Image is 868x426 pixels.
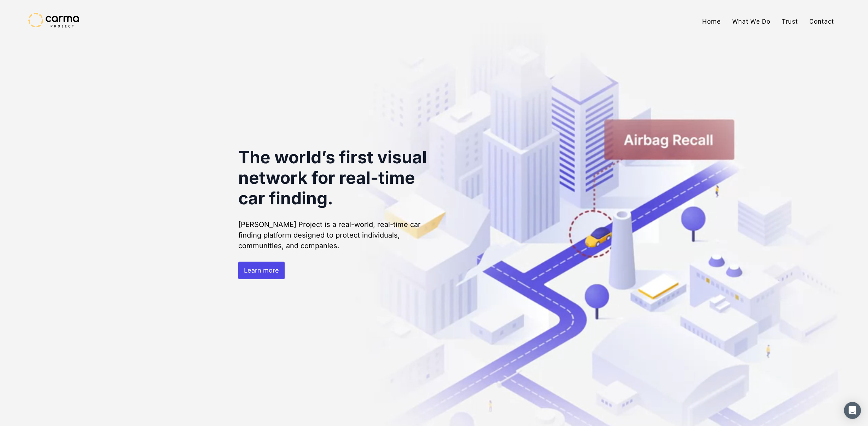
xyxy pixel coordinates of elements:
a: Home [697,13,727,30]
p: [PERSON_NAME] Project is a real-world, real-time car finding platform designed to protect individ... [238,219,429,251]
h1: The world’s first visual network for real-time car finding. [238,147,429,209]
a: Learn more [238,262,285,279]
a: home [28,13,79,28]
a: What We Do [727,13,776,30]
a: Contact [804,13,840,30]
div: Open Intercom Messenger [844,402,861,419]
a: Trust [776,13,804,30]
